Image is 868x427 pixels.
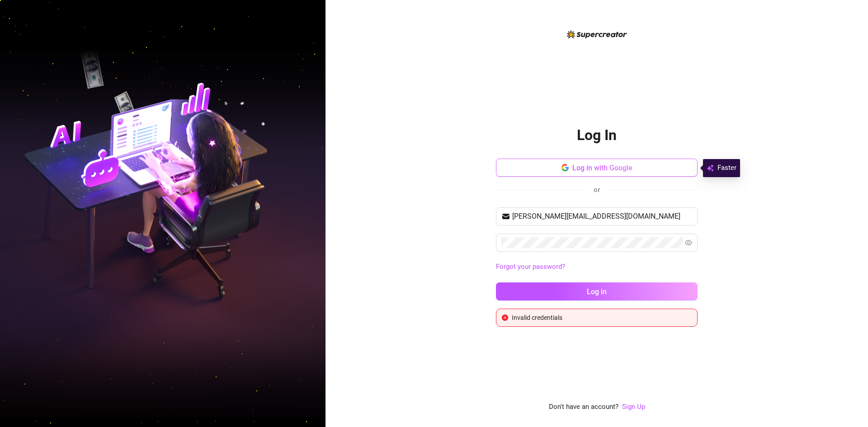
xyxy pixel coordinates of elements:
[567,30,627,38] img: logo-BBDzfeDw.svg
[707,163,714,174] img: svg%3e
[502,314,508,321] span: close-circle
[512,313,692,323] div: Invalid credentials
[717,163,736,174] span: Faster
[577,126,617,145] h2: Log In
[496,263,565,271] a: Forgot your password?
[496,262,698,272] a: Forgot your password?
[549,402,618,413] span: Don't have an account?
[512,211,692,222] input: Your email
[496,282,698,300] button: Log in
[594,186,600,194] span: or
[496,159,698,177] button: Log in with Google
[622,403,645,411] a: Sign Up
[572,164,632,172] span: Log in with Google
[622,402,645,413] a: Sign Up
[587,287,607,296] span: Log in
[685,239,692,246] span: eye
